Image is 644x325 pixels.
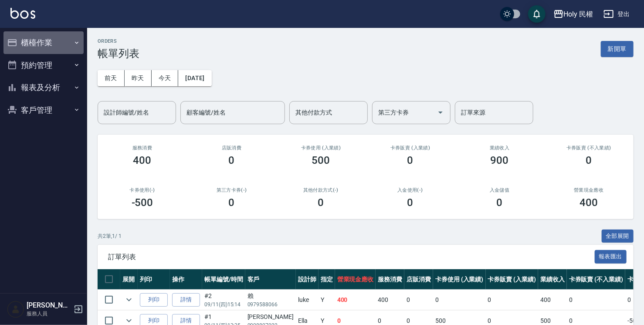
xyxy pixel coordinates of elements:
[229,196,235,209] h3: 0
[550,5,597,23] button: Holy 民權
[247,301,294,308] p: 0979588066
[376,290,404,310] td: 400
[3,76,84,99] button: 報表及分析
[335,290,376,310] td: 400
[202,290,245,310] td: #2
[247,291,294,301] div: 賴
[204,301,243,308] p: 09/11 (四) 15:14
[27,310,71,318] p: 服務人員
[108,145,176,151] h3: 服務消費
[376,269,404,290] th: 服務消費
[287,145,355,151] h2: 卡券使用 (入業績)
[601,41,634,57] button: 新開單
[296,269,319,290] th: 設計師
[567,290,625,310] td: 0
[433,269,486,290] th: 卡券使用 (入業績)
[335,269,376,290] th: 營業現金應收
[319,269,335,290] th: 指定
[486,269,539,290] th: 卡券販賣 (入業績)
[407,196,414,209] h3: 0
[465,187,534,193] h2: 入金儲值
[3,31,84,54] button: 櫃檯作業
[98,70,125,86] button: 前天
[296,290,319,310] td: luke
[538,290,567,310] td: 400
[497,196,503,209] h3: 0
[602,230,634,243] button: 全部展開
[98,232,122,240] p: 共 2 筆, 1 / 1
[564,9,593,20] div: Holy 民權
[133,154,152,166] h3: 400
[433,290,486,310] td: 0
[170,269,202,290] th: 操作
[595,252,627,261] a: 報表匯出
[312,154,330,166] h3: 500
[486,290,539,310] td: 0
[98,47,139,60] h3: 帳單列表
[287,187,355,193] h2: 其他付款方式(-)
[140,293,168,307] button: 列印
[120,269,138,290] th: 展開
[319,290,335,310] td: Y
[580,196,598,209] h3: 400
[108,187,176,193] h2: 卡券使用(-)
[138,269,170,290] th: 列印
[108,253,595,261] span: 訂單列表
[404,269,433,290] th: 店販消費
[407,154,414,166] h3: 0
[197,145,266,151] h2: 店販消費
[595,250,627,264] button: 報表匯出
[202,269,245,290] th: 帳單編號/時間
[172,293,200,307] a: 詳情
[555,187,623,193] h2: 營業現金應收
[555,145,623,151] h2: 卡券販賣 (不入業績)
[247,312,294,322] div: [PERSON_NAME]
[586,154,592,166] h3: 0
[3,99,84,122] button: 客戶管理
[229,154,235,166] h3: 0
[178,70,211,86] button: [DATE]
[538,269,567,290] th: 業績收入
[98,38,139,44] h2: ORDERS
[528,5,546,23] button: save
[122,293,136,306] button: expand row
[465,145,534,151] h2: 業績收入
[376,145,444,151] h2: 卡券販賣 (入業績)
[318,196,324,209] h3: 0
[132,196,153,209] h3: -500
[245,269,296,290] th: 客戶
[197,187,266,193] h2: 第三方卡券(-)
[152,70,179,86] button: 今天
[27,301,71,310] h5: [PERSON_NAME]
[404,290,433,310] td: 0
[491,154,509,166] h3: 900
[600,6,634,22] button: 登出
[434,105,447,119] button: Open
[125,70,152,86] button: 昨天
[376,187,444,193] h2: 入金使用(-)
[10,8,35,19] img: Logo
[7,301,24,318] img: Person
[3,54,84,77] button: 預約管理
[601,44,634,53] a: 新開單
[567,269,625,290] th: 卡券販賣 (不入業績)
